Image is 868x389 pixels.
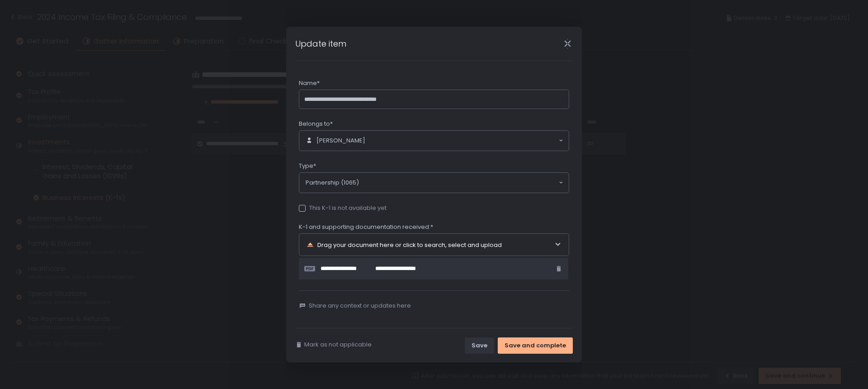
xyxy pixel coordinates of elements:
[304,341,372,349] span: Mark as not applicable
[465,337,494,354] button: Save
[299,131,569,151] div: Search for option
[299,79,320,87] span: Name*
[472,342,487,350] div: Save
[299,173,569,193] div: Search for option
[505,342,566,350] div: Save and complete
[295,341,372,349] button: Mark as not applicable
[299,223,433,231] span: K-1 and supporting documentation received:*
[316,137,365,145] span: [PERSON_NAME]
[553,38,582,49] div: Close
[299,120,333,128] span: Belongs to*
[359,178,558,187] input: Search for option
[498,337,573,354] button: Save and complete
[306,178,359,187] span: Partnership (1065)
[295,38,346,50] h1: Update item
[365,136,558,145] input: Search for option
[309,302,411,310] span: Share any context or updates here
[299,162,316,170] span: Type*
